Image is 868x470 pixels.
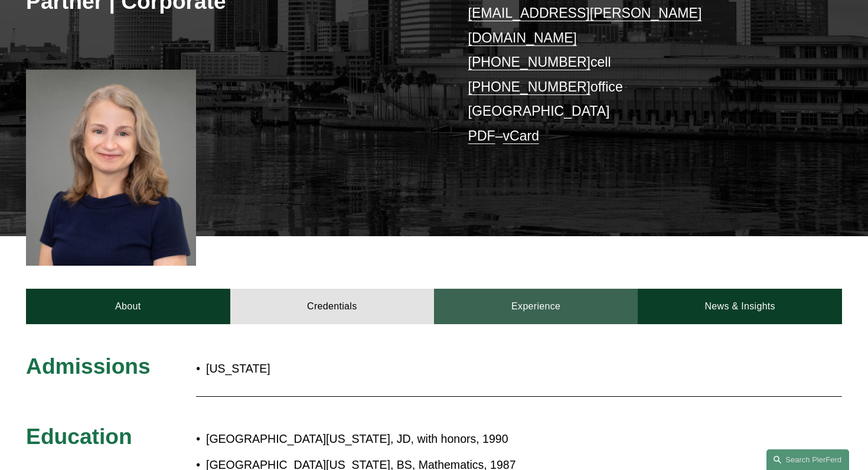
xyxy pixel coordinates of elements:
a: About [26,289,230,324]
p: [US_STATE] [206,358,502,379]
a: PDF [468,128,495,143]
a: [PHONE_NUMBER] [468,54,590,70]
span: Admissions [26,354,151,378]
p: cell office [GEOGRAPHIC_DATA] – [468,1,808,148]
p: [GEOGRAPHIC_DATA][US_STATE], JD, with honors, 1990 [206,429,740,449]
a: Search this site [766,449,849,470]
a: [EMAIL_ADDRESS][PERSON_NAME][DOMAIN_NAME] [468,5,702,45]
a: News & Insights [638,289,841,324]
a: Experience [434,289,638,324]
a: Credentials [230,289,434,324]
a: [PHONE_NUMBER] [468,79,590,94]
a: vCard [503,128,539,143]
span: Education [26,424,132,449]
